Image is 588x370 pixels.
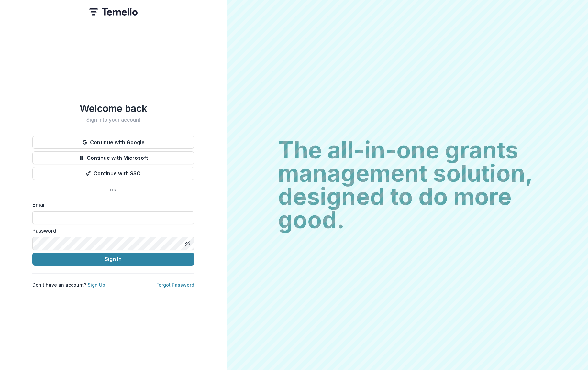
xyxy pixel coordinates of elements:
[32,201,190,209] label: Email
[32,227,190,234] label: Password
[32,103,194,114] h1: Welcome back
[32,281,105,288] p: Don't have an account?
[32,117,194,123] h2: Sign into your account
[32,136,194,149] button: Continue with Google
[32,151,194,164] button: Continue with Microsoft
[32,167,194,180] button: Continue with SSO
[183,238,193,249] button: Toggle password visibility
[32,253,194,266] button: Sign In
[156,282,194,288] a: Forgot Password
[89,8,138,16] img: Temelio
[88,282,105,288] a: Sign Up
